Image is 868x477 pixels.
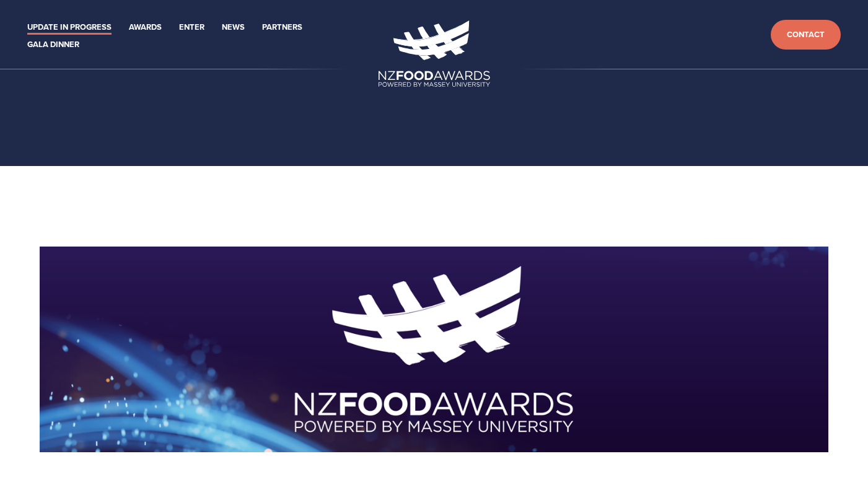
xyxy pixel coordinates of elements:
a: Contact [771,20,841,50]
a: Partners [262,20,302,35]
a: Gala Dinner [27,38,79,52]
a: Enter [179,20,204,35]
a: Awards [129,20,162,35]
a: News [222,20,245,35]
a: Update in Progress [27,20,112,35]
